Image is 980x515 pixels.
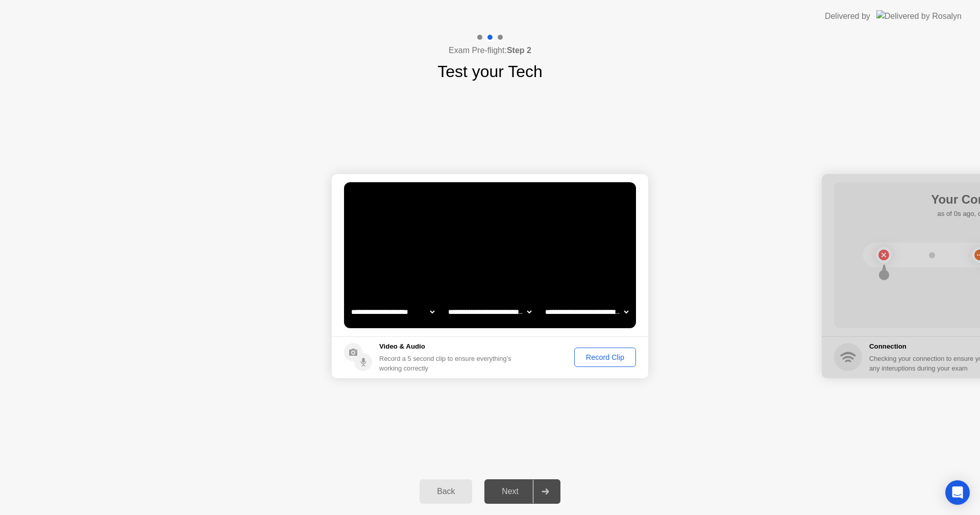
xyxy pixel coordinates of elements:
b: Step 2 [507,46,531,55]
img: Delivered by Rosalyn [876,10,962,22]
h1: Test your Tech [437,59,543,84]
button: Back [420,479,472,504]
select: Available speakers [446,302,533,322]
select: Available microphones [543,302,630,322]
div: Open Intercom Messenger [945,480,970,505]
select: Available cameras [349,302,436,322]
div: Record Clip [578,353,632,361]
button: Next [484,479,560,504]
button: Record Clip [574,348,636,367]
div: Record a 5 second clip to ensure everything’s working correctly [379,354,516,373]
div: Next [487,487,533,496]
h4: Exam Pre-flight: [449,44,531,57]
h5: Video & Audio [379,341,516,352]
div: Back [423,487,469,496]
div: Delivered by [825,10,870,22]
